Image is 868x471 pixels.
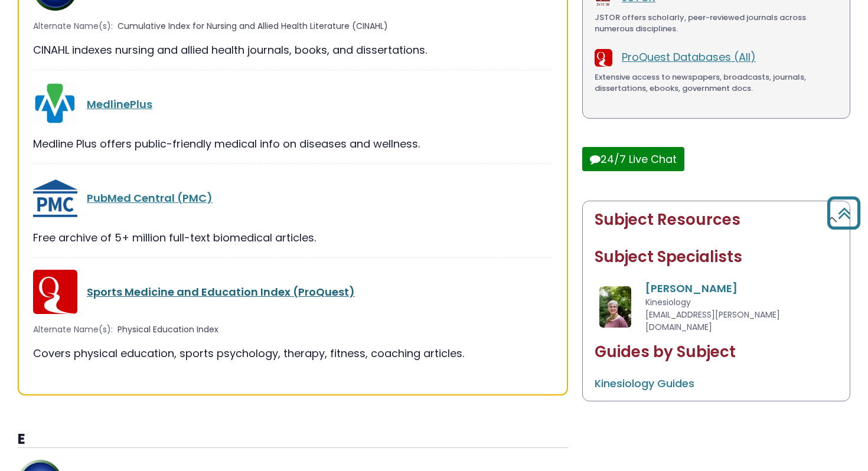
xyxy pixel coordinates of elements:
[645,296,691,308] span: Kinesiology
[33,136,553,152] div: Medline Plus offers public-friendly medical info on diseases and wellness.
[87,284,355,299] a: Sports Medicine and Education Index (ProQuest)
[87,191,213,205] a: PubMed Central (PMC)
[33,323,113,336] span: Alternate Name(s):
[595,71,838,94] div: Extensive access to newspapers, broadcasts, journals, dissertations, ebooks, government docs.
[33,230,553,246] div: Free archive of 5+ million full-text biomedical articles.
[33,345,553,361] div: Covers physical education, sports psychology, therapy, fitness, coaching articles.
[595,12,838,35] div: JSTOR offers scholarly, peer-reviewed journals across numerous disciplines.
[645,309,780,333] span: [EMAIL_ADDRESS][PERSON_NAME][DOMAIN_NAME]
[599,286,632,328] img: Francene Lewis
[583,201,850,238] button: Subject Resources
[595,248,838,266] h2: Subject Specialists
[118,20,388,32] span: Cumulative Index for Nursing and Allied Health Literature (CINAHL)
[582,147,684,171] button: 24/7 Live Chat
[87,97,152,112] a: MedlinePlus
[18,431,568,449] h3: E
[33,42,553,58] div: CINAHL indexes nursing and allied health journals, books, and dissertations.
[823,202,865,224] a: Back to Top
[118,323,218,336] span: Physical Education Index
[645,281,738,296] a: [PERSON_NAME]
[595,343,838,361] h2: Guides by Subject
[622,50,756,64] a: ProQuest Databases (All)
[595,376,694,391] a: Kinesiology Guides
[33,20,113,32] span: Alternate Name(s):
